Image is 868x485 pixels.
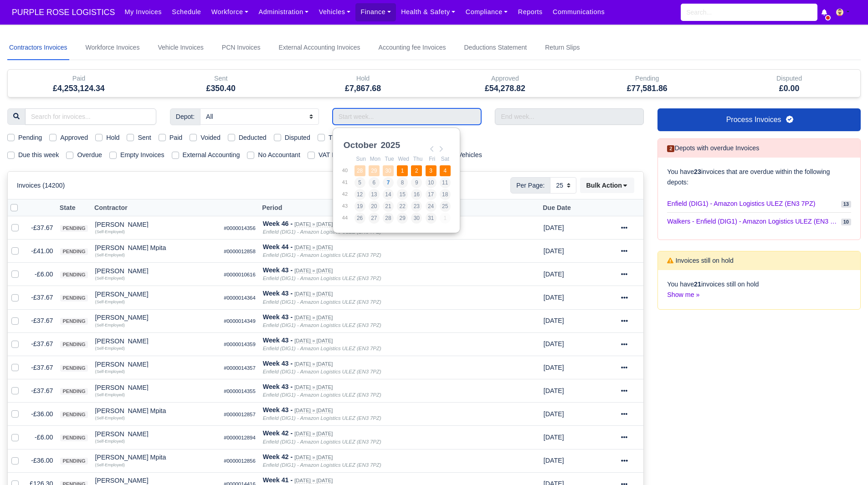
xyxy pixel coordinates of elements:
button: 26 [354,213,365,224]
iframe: Chat Widget [704,379,868,485]
label: Due this week [18,150,59,160]
abbr: Sunday [356,156,366,162]
i: Enfield (DIG1) - Amazon Logistics ULEZ (EN3 7PZ) [263,392,381,398]
a: Schedule [167,3,206,21]
button: 4 [440,165,451,176]
i: Enfield (DIG1) - Amazon Logistics ULEZ (EN3 7PZ) [263,299,381,305]
button: 14 [383,189,394,200]
abbr: Saturday [441,156,449,162]
span: pending [60,341,87,348]
abbr: Friday [429,156,435,162]
div: [PERSON_NAME] [95,361,217,368]
i: Enfield (DIG1) - Amazon Logistics ULEZ (EN3 7PZ) [263,229,381,235]
small: [DATE] » [DATE] [294,361,333,367]
button: 19 [354,201,365,212]
span: 1 month from now [544,294,564,301]
i: Enfield (DIG1) - Amazon Logistics ULEZ (EN3 7PZ) [263,252,381,258]
button: Previous Month [426,143,437,154]
small: (Self-Employed) [95,253,125,257]
button: 3 [426,165,437,176]
strong: 23 [694,168,701,175]
a: Deductions Statement [462,36,529,60]
strong: Week 46 - [263,220,293,227]
button: 28 [383,213,394,224]
div: Sent [157,73,285,84]
abbr: Monday [370,156,380,162]
div: [PERSON_NAME] [95,431,217,437]
h5: £4,253,124.34 [15,84,143,93]
div: October [342,138,379,152]
a: PURPLE ROSE LOGISTICS [7,4,119,21]
i: Enfield (DIG1) - Amazon Logistics ULEZ (EN3 7PZ) [263,462,381,468]
div: [PERSON_NAME] Mpita [95,408,217,414]
button: 18 [440,189,451,200]
span: 1 month from now [544,340,564,347]
small: #0000012894 [224,435,256,440]
span: 13 [841,201,851,208]
div: [PERSON_NAME] [95,338,217,344]
button: 6 [369,177,380,188]
div: [PERSON_NAME] [95,291,217,297]
span: PURPLE ROSE LOGISTICS [7,3,119,21]
label: External Accounting [183,150,240,160]
strong: Week 43 - [263,383,293,390]
small: (Self-Employed) [95,276,125,281]
td: -£37.67 [26,332,56,356]
span: Walkers - Enfield (DIG1) - Amazon Logistics ULEZ (EN3 7PZ) [667,216,837,227]
p: You have invoices that are overdue within the following depots: [667,167,851,188]
a: Process Invoices [657,108,861,131]
i: Enfield (DIG1) - Amazon Logistics ULEZ (EN3 7PZ) [263,415,381,421]
small: #0000010616 [224,272,256,277]
div: [PERSON_NAME] [95,477,217,484]
button: 30 [411,213,422,224]
th: Contractor [92,199,221,216]
span: Per Page: [510,177,550,194]
span: pending [60,318,87,325]
div: [PERSON_NAME] Mpita [95,245,217,251]
div: Hold [292,70,434,97]
abbr: Wednesday [398,156,409,162]
label: Approved [60,133,88,143]
div: [PERSON_NAME] [95,221,217,228]
strong: 21 [694,281,701,288]
span: 1 month from now [544,410,564,418]
a: Reports [513,3,548,21]
i: Enfield (DIG1) - Amazon Logistics ULEZ (EN3 7PZ) [263,369,381,374]
span: pending [60,295,87,301]
small: [DATE] » [DATE] [294,408,333,414]
div: Disputed [718,70,860,97]
small: [DATE] » [DATE] [294,384,333,390]
button: Bulk Action [580,178,634,193]
button: 8 [397,177,408,188]
button: 2 [411,165,422,176]
h5: £350.40 [157,84,285,93]
i: Enfield (DIG1) - Amazon Logistics ULEZ (EN3 7PZ) [263,346,381,351]
a: Health & Safety [396,3,461,21]
small: [DATE] » [DATE] [294,291,333,297]
button: 24 [426,201,437,212]
span: 1 month from now [544,317,564,324]
span: pending [60,388,87,395]
button: 7 [383,177,394,188]
button: 15 [397,189,408,200]
a: Workforce [206,3,254,21]
span: 1 month from now [544,364,564,371]
a: Return Slips [543,36,581,60]
button: 20 [369,201,380,212]
label: Pending [18,133,42,143]
td: -£6.00 [26,426,56,449]
a: Compliance [461,3,513,21]
div: Approved [441,73,569,84]
span: pending [60,365,87,372]
button: 22 [397,201,408,212]
span: 1 month from now [544,271,564,278]
td: -£37.67 [26,379,56,403]
div: Approved [434,70,576,97]
small: (Self-Employed) [95,393,125,397]
i: Enfield (DIG1) - Amazon Logistics ULEZ (EN3 7PZ) [263,439,381,444]
small: [DATE] » [DATE] [294,268,333,274]
a: External Accounting Invoices [277,36,362,60]
span: pending [60,225,87,232]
